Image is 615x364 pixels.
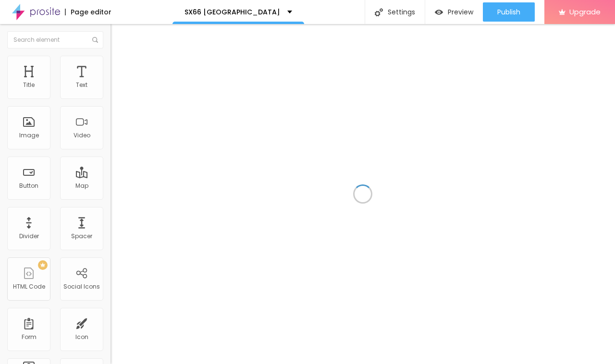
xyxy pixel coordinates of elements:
img: Icone [375,8,383,16]
div: Text [76,82,87,88]
input: Search element [7,31,103,49]
div: Icon [75,334,88,340]
div: Image [19,132,39,139]
div: Video [74,132,90,139]
span: Preview [448,8,473,16]
img: Icone [92,37,98,43]
div: Map [75,182,88,189]
span: Publish [497,8,520,16]
button: Publish [483,2,535,22]
div: Social Icons [63,283,100,290]
div: Divider [19,233,39,240]
div: Spacer [71,233,92,240]
div: Button [19,182,38,189]
p: SX66 [GEOGRAPHIC_DATA] [184,9,280,15]
div: Page editor [65,9,111,15]
div: Title [23,82,35,88]
img: view-1.svg [435,8,443,16]
div: Form [22,334,37,340]
button: Preview [425,2,483,22]
span: Upgrade [569,8,601,16]
div: HTML Code [13,283,45,290]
